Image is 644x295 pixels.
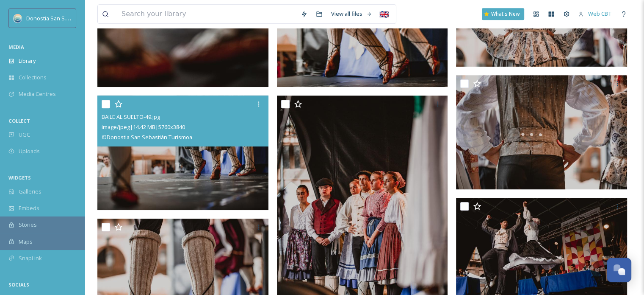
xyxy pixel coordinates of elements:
[588,10,612,17] span: Web CBT
[19,238,33,246] span: Maps
[102,133,192,141] span: © Donostia San Sebastián Turismoa
[456,75,627,190] img: BAILE AL SUELTO-45.jpg
[14,14,22,22] img: images.jpeg
[26,14,112,22] span: Donostia San Sebastián Turismoa
[8,281,29,288] span: SOCIALS
[19,57,36,65] span: Library
[8,118,30,124] span: COLLECT
[607,258,631,282] button: Open Chat
[19,90,56,98] span: Media Centres
[19,188,41,196] span: Galleries
[482,8,524,20] a: What's New
[574,6,616,22] a: Web CBT
[97,96,268,210] img: BAILE AL SUELTO-49.jpg
[19,204,39,212] span: Embeds
[8,174,31,181] span: WIDGETS
[19,131,30,139] span: UGC
[102,123,185,131] span: image/jpeg | 14.42 MB | 5760 x 3840
[327,6,376,22] a: View all files
[102,113,160,121] span: BAILE AL SUELTO-49.jpg
[19,73,47,81] span: Collections
[8,44,24,50] span: MEDIA
[19,221,37,229] span: Stories
[376,6,392,22] div: 🇬🇧
[19,254,42,262] span: SnapLink
[19,147,40,155] span: Uploads
[117,5,296,23] input: Search your library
